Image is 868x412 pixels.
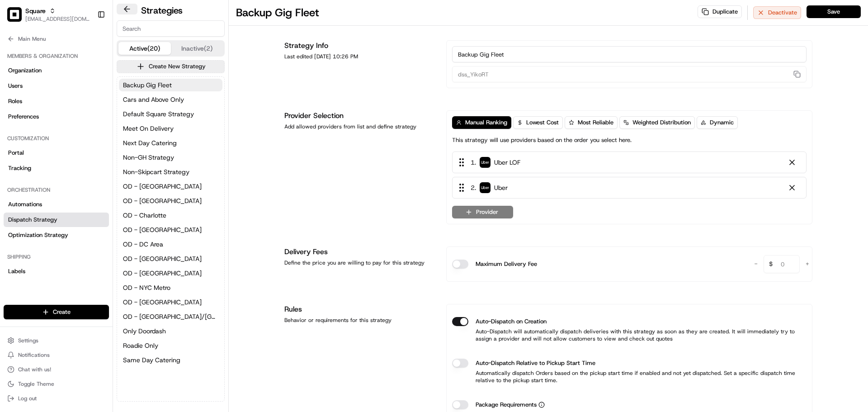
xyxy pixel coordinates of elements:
[119,267,222,279] button: OD - [GEOGRAPHIC_DATA]
[18,395,37,402] span: Log out
[4,109,109,124] a: Preferences
[119,194,222,207] button: OD - [GEOGRAPHIC_DATA]
[171,42,223,55] button: Inactive (2)
[4,334,109,347] button: Settings
[236,5,319,20] h1: Backup Gig Fleet
[123,269,202,278] span: OD - [GEOGRAPHIC_DATA]
[25,15,90,23] button: [EMAIL_ADDRESS][DOMAIN_NAME]
[119,354,222,366] button: Same Day Catering
[9,132,16,139] div: 📗
[476,359,595,368] label: Auto-Dispatch Relative to Pickup Start Time
[53,308,71,316] span: Create
[765,256,776,275] span: $
[456,183,508,193] div: 2 .
[18,366,51,373] span: Chat with us!
[494,158,520,167] span: Uber LOF
[480,182,491,193] img: uber-new-logo.jpeg
[123,153,174,162] span: Non-GH Strategy
[284,53,435,60] div: Last edited [DATE] 10:26 PM
[119,238,222,251] a: OD - DC Area
[8,200,42,208] span: Automations
[8,164,31,172] span: Tracking
[118,42,171,55] button: Active (20)
[4,250,109,264] div: Shipping
[513,116,563,129] button: Lowest Cost
[123,327,166,336] span: Only Doordash
[64,153,109,160] a: Powered byPylon
[90,153,109,160] span: Pylon
[119,137,222,149] button: Next Day Catering
[119,310,222,323] button: OD - [GEOGRAPHIC_DATA]/[GEOGRAPHIC_DATA]
[119,281,222,294] button: OD - NYC Metro
[4,49,109,63] div: Members & Organization
[4,392,109,405] button: Log out
[8,149,24,157] span: Portal
[5,128,73,144] a: 📗Knowledge Base
[119,223,222,236] button: OD - [GEOGRAPHIC_DATA]
[284,40,435,51] h1: Strategy Info
[284,317,435,324] div: Behavior or requirements for this strategy
[8,267,25,275] span: Labels
[452,136,632,144] p: This strategy will use providers based on the order you select here.
[452,206,513,218] button: Provider
[494,183,508,192] span: Uber
[119,325,222,337] button: Only Doordash
[85,131,145,140] span: API Documentation
[123,81,172,90] span: Backup Gig Fleet
[18,351,50,359] span: Notifications
[452,369,807,384] p: Automatically dispatch Orders based on the pickup start time if enabled and not yet dispatched. S...
[4,197,109,212] a: Automations
[4,4,94,25] button: SquareSquare[EMAIL_ADDRESS][DOMAIN_NAME]
[9,36,165,51] p: Welcome 👋
[465,118,507,127] span: Manual Ranking
[123,298,202,307] span: OD - [GEOGRAPHIC_DATA]
[119,93,222,106] a: Cars and Above Only
[4,131,109,146] div: Customization
[8,97,22,105] span: Roles
[578,118,613,127] span: Most Reliable
[24,58,149,68] input: Clear
[480,157,491,168] img: uber-new-logo.jpeg
[8,113,39,121] span: Preferences
[697,116,738,129] button: Dynamic
[538,402,545,408] button: Package Requirements
[452,116,511,129] button: Manual Ranking
[710,118,734,127] span: Dynamic
[119,209,222,222] button: OD - Charlotte
[8,66,42,75] span: Organization
[123,341,158,350] span: Roadie Only
[284,259,435,266] div: Define the price you are willing to pay for this strategy
[18,131,69,140] span: Knowledge Base
[452,152,807,173] div: 1. Uber LOF
[119,108,222,120] button: Default Square Strategy
[123,240,163,249] span: OD - DC Area
[119,252,222,265] button: OD - [GEOGRAPHIC_DATA]
[76,132,84,139] div: 💻
[4,349,109,361] button: Notifications
[119,339,222,352] button: Roadie Only
[119,79,222,91] button: Backup Gig Fleet
[117,20,225,37] input: Search
[4,161,109,175] a: Tracking
[456,157,520,167] div: 1 .
[123,312,218,321] span: OD - [GEOGRAPHIC_DATA]/[GEOGRAPHIC_DATA]
[123,211,166,220] span: OD - Charlotte
[698,5,742,18] button: Duplicate
[73,128,149,144] a: 💻API Documentation
[119,151,222,164] a: Non-GH Strategy
[4,264,109,279] a: Labels
[119,122,222,135] button: Meet On Delivery
[119,296,222,308] button: OD - [GEOGRAPHIC_DATA]
[4,94,109,109] a: Roles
